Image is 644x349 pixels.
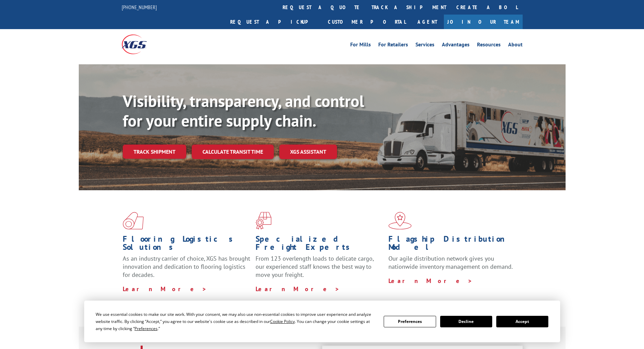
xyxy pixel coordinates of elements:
a: Track shipment [123,145,186,159]
a: Join Our Team [444,15,523,29]
a: Resources [477,42,501,49]
button: Decline [440,316,492,327]
a: Learn More > [123,285,207,293]
a: For Mills [350,42,371,49]
img: xgs-icon-flagship-distribution-model-red [388,212,412,230]
a: For Retailers [378,42,408,49]
a: About [508,42,523,49]
a: Agent [411,15,444,29]
img: xgs-icon-total-supply-chain-intelligence-red [123,212,144,230]
a: Calculate transit time [192,145,274,159]
a: Services [415,42,434,49]
span: Preferences [135,326,158,331]
a: Advantages [442,42,470,49]
a: Learn More > [388,277,473,285]
h1: Specialized Freight Experts [256,235,383,255]
button: Preferences [384,316,436,327]
h1: Flooring Logistics Solutions [123,235,251,255]
div: We use essential cookies to make our site work. With your consent, we may also use non-essential ... [96,311,376,332]
p: From 123 overlength loads to delicate cargo, our experienced staff knows the best way to move you... [256,255,383,285]
b: Visibility, transparency, and control for your entire supply chain. [123,90,364,131]
a: Learn More > [256,285,340,293]
span: Cookie Policy [270,319,295,324]
a: Request a pickup [225,15,323,29]
span: Our agile distribution network gives you nationwide inventory management on demand. [388,255,513,270]
button: Accept [496,316,548,327]
h1: Flagship Distribution Model [388,235,516,255]
span: As an industry carrier of choice, XGS has brought innovation and dedication to flooring logistics... [123,255,250,279]
div: Cookie Consent Prompt [84,301,560,342]
a: Customer Portal [323,15,411,29]
a: [PHONE_NUMBER] [122,4,157,10]
img: xgs-icon-focused-on-flooring-red [256,212,271,230]
a: XGS ASSISTANT [279,145,337,159]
